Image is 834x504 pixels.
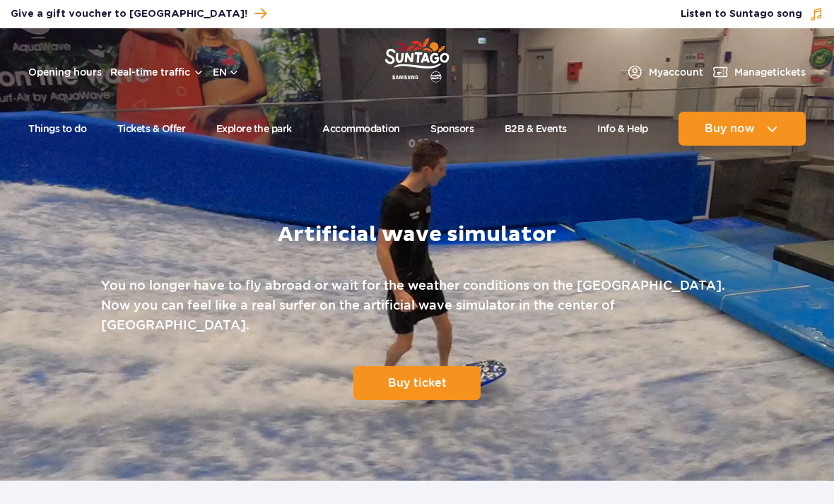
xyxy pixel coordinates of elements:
a: Give a gift voucher to [GEOGRAPHIC_DATA]! [11,4,266,23]
a: Things to do [28,112,86,146]
button: Buy now [679,112,806,146]
p: You no longer have to fly abroad or wait for the weather conditions on the [GEOGRAPHIC_DATA]. Now... [101,276,734,335]
button: en [213,65,240,79]
span: Buy now [705,122,755,135]
a: Sponsors [430,112,474,146]
span: Buy ticket [388,376,447,389]
span: Listen to Suntago song [681,7,802,21]
a: Managetickets [712,64,806,81]
a: Opening hours [28,65,102,79]
span: My account [649,65,703,79]
a: Myaccount [626,64,703,81]
span: Give a gift voucher to [GEOGRAPHIC_DATA]! [11,7,247,21]
a: Buy ticket [353,366,481,400]
a: B2B & Events [505,112,567,146]
button: Real-time traffic [110,66,204,78]
a: Park of Poland [385,35,450,81]
a: Explore the park [216,112,292,146]
span: Manage tickets [734,65,806,79]
a: Accommodation [322,112,400,146]
a: Info & Help [597,112,648,146]
a: Tickets & Offer [117,112,186,146]
button: Listen to Suntago song [681,7,823,21]
h1: Artificial wave simulator [278,222,556,247]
